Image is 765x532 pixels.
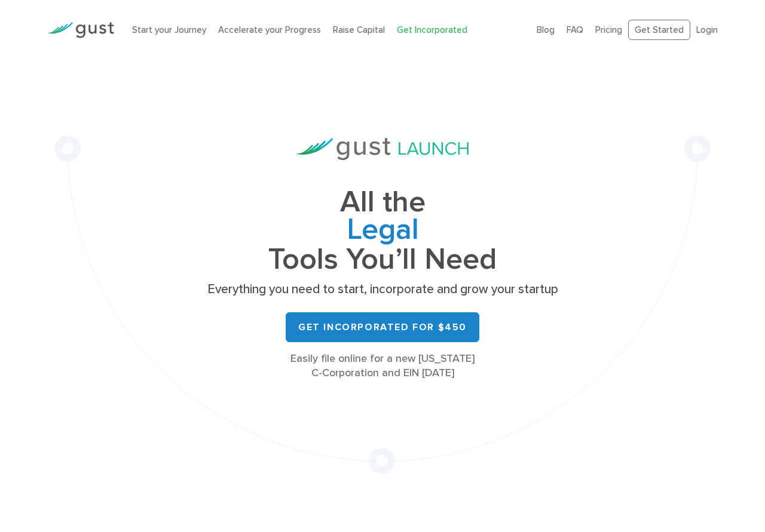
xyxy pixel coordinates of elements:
p: Everything you need to start, incorporate and grow your startup [203,281,562,298]
a: Get Started [628,20,690,41]
div: Easily file online for a new [US_STATE] C-Corporation and EIN [DATE] [203,352,562,380]
a: Pricing [595,24,622,35]
a: Start your Journey [132,24,206,35]
a: Blog [537,24,555,35]
a: Get Incorporated for $450 [286,312,479,342]
a: Raise Capital [333,24,385,35]
img: Gust Launch Logo [296,138,469,160]
a: Login [696,24,718,35]
a: Get Incorporated [397,24,467,35]
h1: All the Tools You’ll Need [203,189,562,273]
img: Gust Logo [47,22,114,38]
a: Accelerate your Progress [218,24,321,35]
a: FAQ [567,24,583,35]
span: Legal [203,216,562,246]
